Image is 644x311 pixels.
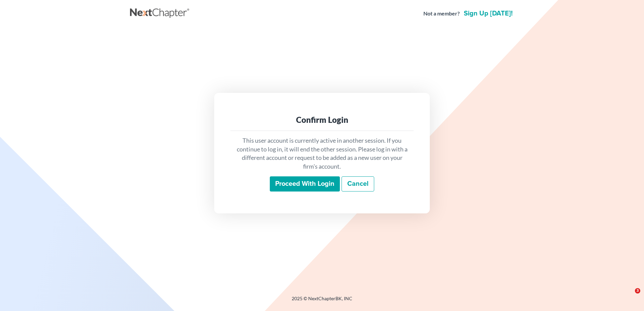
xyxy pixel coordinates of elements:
[635,288,640,293] span: 3
[342,176,374,192] a: Cancel
[621,288,637,304] iframe: Intercom live chat
[462,10,514,17] a: Sign up [DATE]!
[236,114,408,125] div: Confirm Login
[236,136,408,171] p: This user account is currently active in another session. If you continue to log in, it will end ...
[423,10,460,18] strong: Not a member?
[270,176,340,192] input: Proceed with login
[130,295,514,307] div: 2025 © NextChapterBK, INC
